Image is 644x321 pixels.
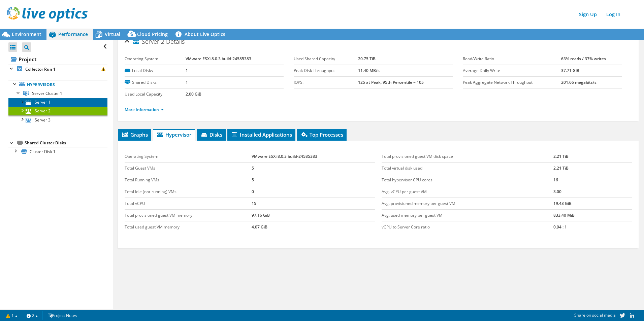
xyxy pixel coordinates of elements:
span: Environment [12,31,41,37]
label: Used Shared Capacity [294,56,358,62]
td: Total provisioned guest VM disk space [382,151,553,163]
span: Top Processes [300,131,343,138]
a: More Information [125,107,164,112]
td: Avg. used memory per guest VM [382,210,553,221]
b: 201.66 megabits/s [561,79,597,85]
td: 97.16 GiB [252,210,375,221]
b: 20.75 TiB [358,56,376,62]
a: Sign Up [576,9,600,19]
td: Total virtual disk used [382,163,553,174]
td: Avg. provisioned memory per guest VM [382,198,553,210]
td: 15 [252,198,375,210]
td: Total vCPU [125,198,252,210]
label: Local Disks [125,67,186,74]
a: Log In [603,9,624,19]
td: Avg. vCPU per guest VM [382,186,553,198]
b: 1 [186,79,188,85]
td: Total provisioned guest VM memory [125,210,252,221]
td: Total used guest VM memory [125,221,252,233]
a: 1 [1,311,22,320]
td: Operating System [125,151,252,163]
label: Peak Disk Throughput [294,67,358,74]
span: Details [166,37,185,45]
span: Cloud Pricing [137,31,168,37]
a: 2 [22,311,43,320]
a: Server Cluster 1 [8,89,107,98]
label: Peak Aggregate Network Throughput [463,79,561,86]
img: live_optics_svg.svg [7,7,88,22]
span: Share on social media [574,312,616,318]
span: Hypervisor [156,131,191,138]
b: VMware ESXi 8.0.3 build-24585383 [186,56,251,62]
span: Server 2 [133,38,164,45]
b: 37.71 GiB [561,68,579,73]
a: Hypervisors [8,80,107,89]
b: Collector Run 1 [25,66,56,72]
span: Virtual [105,31,120,37]
b: 2.00 GiB [186,91,201,97]
td: Total hypervisor CPU cores [382,174,553,186]
b: 1 [186,68,188,73]
td: 2.21 TiB [553,151,632,163]
label: Average Daily Write [463,67,561,74]
a: Project Notes [42,311,82,320]
td: 4.07 GiB [252,221,375,233]
b: 125 at Peak, 95th Percentile = 105 [358,79,424,85]
label: Used Local Capacity [125,91,186,98]
span: Graphs [121,131,148,138]
td: 16 [553,174,632,186]
td: 0 [252,186,375,198]
b: 63% reads / 37% writes [561,56,606,62]
span: Installed Applications [231,131,292,138]
td: 2.21 TiB [553,163,632,174]
a: Server 3 [8,115,107,124]
a: Collector Run 1 [8,65,107,73]
td: 19.43 GiB [553,198,632,210]
label: Operating System [125,56,186,62]
div: Shared Cluster Disks [25,139,107,147]
label: IOPS: [294,79,358,86]
b: 11.40 MB/s [358,68,380,73]
td: Total Idle (not-running) VMs [125,186,252,198]
td: 0.94 : 1 [553,221,632,233]
td: 833.40 MiB [553,210,632,221]
span: Server Cluster 1 [32,91,62,96]
td: vCPU to Server Core ratio [382,221,553,233]
td: 5 [252,163,375,174]
td: VMware ESXi 8.0.3 build-24585383 [252,151,375,163]
span: Disks [200,131,222,138]
span: Performance [58,31,88,37]
a: About Live Optics [173,29,230,40]
label: Read/Write Ratio [463,56,561,62]
td: 5 [252,174,375,186]
a: Server 1 [8,98,107,107]
label: Shared Disks [125,79,186,86]
a: Cluster Disk 1 [8,147,107,156]
a: Server 2 [8,107,107,115]
td: Total Running VMs [125,174,252,186]
a: Project [8,54,107,65]
td: Total Guest VMs [125,163,252,174]
td: 3.00 [553,186,632,198]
